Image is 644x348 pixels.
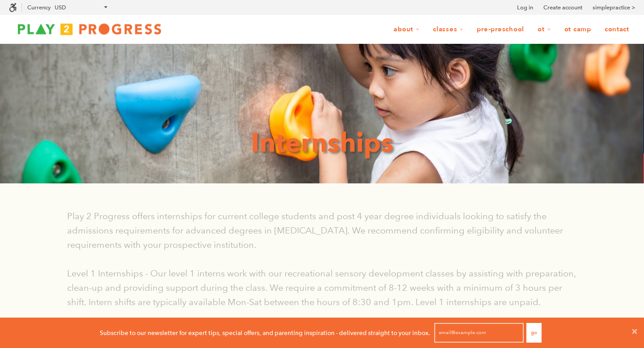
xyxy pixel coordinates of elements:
a: Log in [517,3,533,12]
a: OT [532,21,557,38]
p: Play 2 Progress offers internships for current college students and post 4 year degree individual... [67,209,577,252]
a: Contact [599,21,635,38]
a: Create account [543,3,582,12]
a: About [388,21,425,38]
a: simplepractice > [593,3,635,12]
button: Go [526,323,542,343]
img: Play2Progress logo [9,20,170,38]
a: Classes [427,21,469,38]
a: Pre-Preschool [471,21,530,38]
p: Subscribe to our newsletter for expert tips, special offers, and parenting inspiration - delivere... [100,328,430,338]
p: Level 1 Internships - Our level 1 interns work with our recreational sensory development classes ... [67,266,577,309]
input: email@example.com [434,323,524,343]
label: Currency [27,4,51,11]
a: OT Camp [559,21,597,38]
